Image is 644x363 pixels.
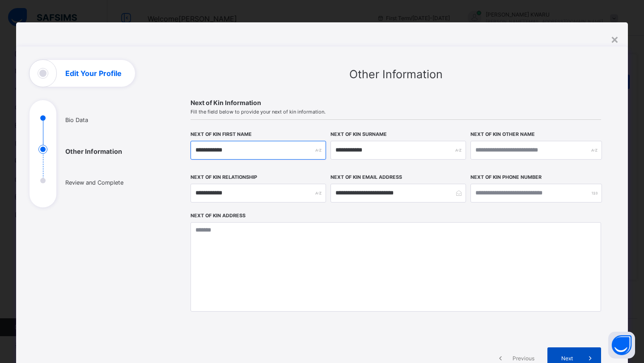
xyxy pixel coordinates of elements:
[191,99,601,106] span: Next of Kin Information
[470,174,542,180] label: Next of Kin Phone Number
[349,68,443,81] span: Other Information
[191,213,246,219] label: Next of Kin Address
[470,131,535,137] label: Next of Kin Other Name
[610,31,619,46] div: ×
[554,355,580,362] span: Next
[330,131,387,137] label: Next of Kin Surname
[65,70,122,77] h1: Edit Your Profile
[191,109,601,115] span: Fill the field below to provide your next of kin information.
[191,131,252,137] label: Next of Kin First Name
[511,355,536,362] span: Previous
[608,332,635,359] button: Open asap
[191,174,257,180] label: Next of Kin Relationship
[330,174,402,180] label: Next of Kin Email Address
